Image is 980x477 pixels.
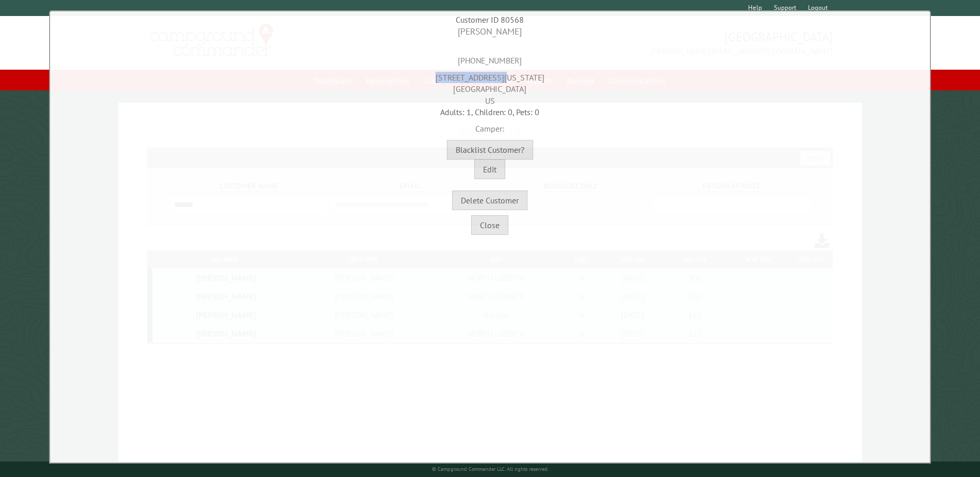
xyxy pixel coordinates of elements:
[53,67,927,106] div: [STREET_ADDRESS][US_STATE] [GEOGRAPHIC_DATA] US
[53,14,927,25] div: Customer ID 80568
[53,25,927,38] div: [PERSON_NAME]
[53,118,927,134] div: Camper:
[53,38,927,67] div: [PHONE_NUMBER]
[474,160,505,179] button: Edit
[447,140,533,160] button: Blacklist Customer?
[53,106,927,118] div: Adults: 1, Children: 0, Pets: 0
[452,190,527,210] button: Delete Customer
[471,215,508,235] button: Close
[432,466,549,472] small: © Campground Commander LLC. All rights reserved.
